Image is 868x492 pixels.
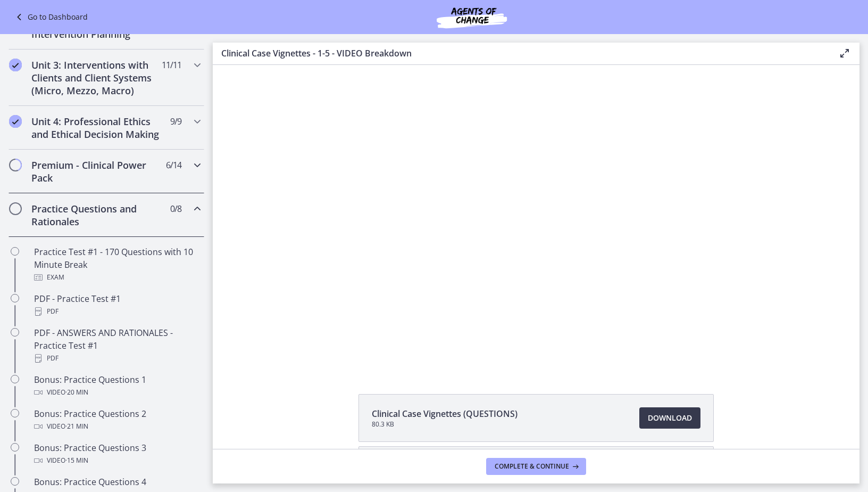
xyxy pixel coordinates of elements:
h2: Unit 4: Professional Ethics and Ethical Decision Making [31,115,161,141]
div: Bonus: Practice Questions 2 [34,407,200,433]
h2: Unit 3: Interventions with Clients and Client Systems (Micro, Mezzo, Macro) [31,59,161,97]
div: Practice Test #1 - 170 Questions with 10 Minute Break [34,245,200,284]
div: PDF [34,305,200,318]
div: PDF - ANSWERS AND RATIONALES - Practice Test #1 [34,326,200,365]
i: Completed [9,59,22,71]
img: Agents of Change [408,4,536,30]
span: 6 / 14 [166,159,181,171]
div: Video [34,454,200,467]
button: Complete & continue [486,458,586,475]
span: · 15 min [65,454,88,467]
div: PDF - Practice Test #1 [34,292,200,318]
span: Clinical Case Vignettes (QUESTIONS) [372,407,518,420]
iframe: Video Lesson [213,65,859,370]
h2: Premium - Clinical Power Pack [31,159,161,184]
a: Download [639,407,700,429]
span: 9 / 9 [170,115,181,128]
span: Complete & continue [495,462,569,471]
div: Bonus: Practice Questions 3 [34,441,200,467]
div: Exam [34,271,200,284]
h2: Practice Questions and Rationales [31,202,161,228]
div: PDF [34,352,200,365]
span: 80.3 KB [372,420,518,429]
h3: Clinical Case Vignettes - 1-5 - VIDEO Breakdown [221,47,821,60]
span: · 21 min [65,420,88,433]
a: Go to Dashboard [13,11,88,23]
i: Completed [9,115,22,128]
span: 0 / 8 [170,202,181,215]
span: Download [648,412,692,424]
span: · 20 min [65,386,88,399]
div: Bonus: Practice Questions 1 [34,373,200,399]
div: Video [34,386,200,399]
div: Video [34,420,200,433]
span: 11 / 11 [162,59,181,71]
